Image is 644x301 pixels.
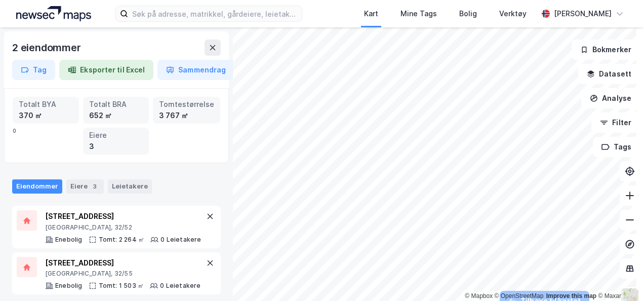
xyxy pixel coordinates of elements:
div: Eiere [89,130,143,141]
div: 0 Leietakere [160,236,201,244]
div: 370 ㎡ [19,110,73,121]
a: Improve this map [546,292,596,299]
button: Bokmerker [572,40,640,60]
div: Totalt BYA [19,99,73,110]
div: [STREET_ADDRESS] [45,210,202,222]
div: Tomt: 2 264 ㎡ [99,236,145,244]
button: Tag [12,60,55,80]
button: Analyse [581,88,640,108]
div: 3 767 ㎡ [159,110,214,121]
a: Mapbox [465,292,493,299]
iframe: Chat Widget [593,252,644,301]
div: Tomt: 1 503 ㎡ [99,282,144,290]
button: Sammendrag [157,60,234,80]
div: Leietakere [108,179,152,194]
div: Kontrollprogram for chat [593,252,644,301]
div: Kart [364,8,378,20]
div: 652 ㎡ [89,110,143,121]
div: 0 [13,97,220,155]
div: 3 [90,181,100,192]
div: Bolig [459,8,477,20]
a: OpenStreetMap [495,292,544,299]
div: Eiendommer [12,179,62,194]
div: [PERSON_NAME] [554,8,612,20]
div: Tomtestørrelse [159,99,214,110]
div: [GEOGRAPHIC_DATA], 32/52 [45,223,202,232]
div: [GEOGRAPHIC_DATA], 32/55 [45,270,201,278]
div: [STREET_ADDRESS] [45,257,201,269]
div: 2 eiendommer [12,40,83,56]
div: Enebolig [55,236,83,244]
input: Søk på adresse, matrikkel, gårdeiere, leietakere eller personer [128,6,301,21]
button: Datasett [578,64,640,84]
div: 3 [89,141,143,152]
div: Mine Tags [400,8,437,20]
button: Tags [593,137,640,157]
div: Enebolig [55,282,83,290]
button: Eksporter til Excel [59,60,153,80]
div: 0 Leietakere [160,282,200,290]
img: logo.a4113a55bc3d86da70a041830d287a7e.svg [16,6,91,21]
div: Eiere [66,179,104,194]
div: Totalt BRA [89,99,143,110]
div: Verktøy [499,8,527,20]
button: Filter [591,112,640,133]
